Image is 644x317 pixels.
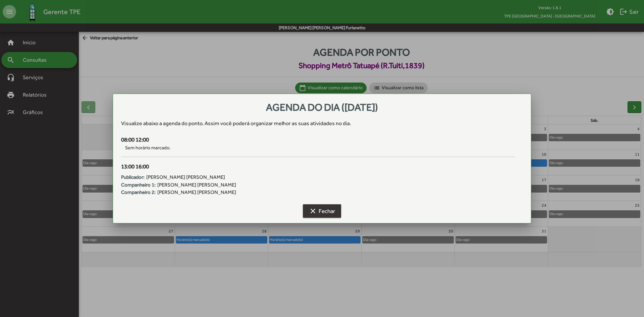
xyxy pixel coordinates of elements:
[121,136,515,144] div: 08:00 12:00
[121,119,523,127] div: Visualize abaixo a agenda do ponto . Assim você poderá organizar melhor as suas atividades no dia.
[266,101,378,113] span: Agenda do dia ([DATE])
[303,204,341,218] button: Fechar
[121,162,515,171] div: 13:00 16:00
[309,205,335,217] span: Fechar
[121,189,156,196] strong: Companheiro 2:
[157,181,236,189] span: [PERSON_NAME] [PERSON_NAME]
[309,207,317,215] mat-icon: clear
[146,173,225,181] span: [PERSON_NAME] [PERSON_NAME]
[121,181,156,189] strong: Companheiro 1:
[121,173,145,181] strong: Publicador:
[121,144,515,151] span: Sem horário marcado.
[157,189,236,196] span: [PERSON_NAME] [PERSON_NAME]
